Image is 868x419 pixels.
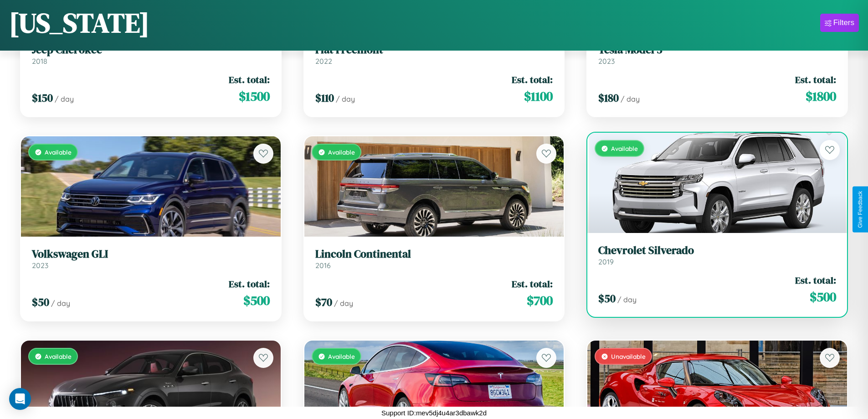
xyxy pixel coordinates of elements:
[32,90,53,105] span: $ 150
[524,87,553,105] span: $ 1100
[527,291,553,310] span: $ 700
[315,43,553,66] a: Fiat Freemont2022
[381,407,487,419] p: Support ID: mev5dj4u4ar3dbawk2d
[55,94,74,103] span: / day
[598,244,836,257] h3: Chevrolet Silverado
[598,244,836,266] a: Chevrolet Silverado2019
[243,291,270,310] span: $ 500
[598,57,615,66] span: 2023
[32,295,49,310] span: $ 50
[621,94,640,103] span: / day
[32,248,270,261] h3: Volkswagen GLI
[32,248,270,270] a: Volkswagen GLI2023
[328,352,355,360] span: Available
[32,43,270,66] a: Jeep Cherokee2018
[598,257,614,266] span: 2019
[833,18,854,27] div: Filters
[795,274,836,287] span: Est. total:
[598,43,836,66] a: Tesla Model 32023
[229,277,270,290] span: Est. total:
[795,73,836,86] span: Est. total:
[315,261,331,270] span: 2016
[9,4,149,41] h1: [US_STATE]
[336,94,355,103] span: / day
[611,352,646,360] span: Unavailable
[9,388,31,410] div: Open Intercom Messenger
[51,299,70,308] span: / day
[328,148,355,156] span: Available
[45,352,72,360] span: Available
[857,191,863,228] div: Give Feedback
[32,57,47,66] span: 2018
[611,145,638,152] span: Available
[45,148,72,156] span: Available
[617,295,637,304] span: / day
[820,14,859,32] button: Filters
[315,295,332,310] span: $ 70
[334,299,353,308] span: / day
[315,248,553,270] a: Lincoln Continental2016
[512,277,553,290] span: Est. total:
[315,90,334,105] span: $ 110
[315,248,553,261] h3: Lincoln Continental
[32,261,48,270] span: 2023
[810,288,836,306] span: $ 500
[229,73,270,86] span: Est. total:
[512,73,553,86] span: Est. total:
[806,87,836,105] span: $ 1800
[239,87,270,105] span: $ 1500
[598,291,616,306] span: $ 50
[598,90,619,105] span: $ 180
[315,57,332,66] span: 2022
